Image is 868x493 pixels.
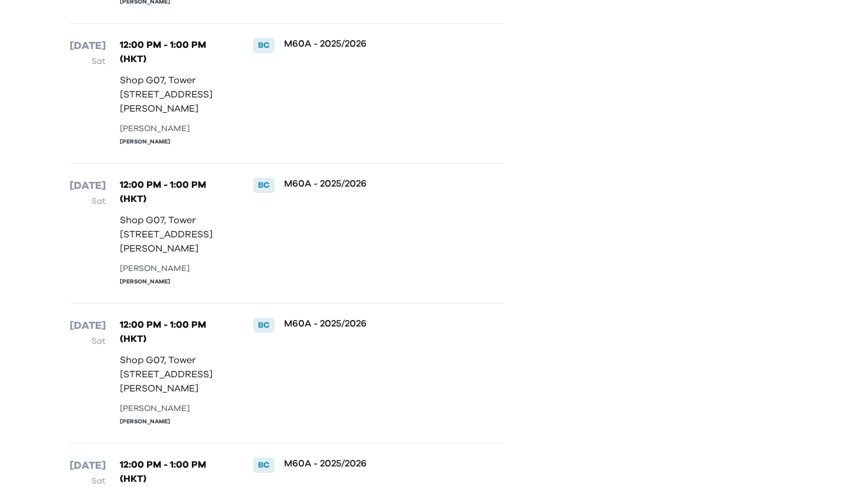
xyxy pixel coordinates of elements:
[120,138,229,146] div: [PERSON_NAME]
[120,277,229,286] div: [PERSON_NAME]
[253,318,275,333] div: BC
[284,318,465,329] p: M60A - 2025/2026
[120,38,229,66] p: 12:00 PM - 1:00 PM (HKT)
[120,213,229,256] p: Shop G07, Tower [STREET_ADDRESS][PERSON_NAME]
[120,417,229,426] div: [PERSON_NAME]
[284,458,465,469] p: M60A - 2025/2026
[70,318,106,334] p: [DATE]
[253,38,275,53] div: BC
[253,458,275,473] div: BC
[120,73,229,116] p: Shop G07, Tower [STREET_ADDRESS][PERSON_NAME]
[120,263,229,275] div: [PERSON_NAME]
[284,38,465,50] p: M60A - 2025/2026
[120,403,229,415] div: [PERSON_NAME]
[70,334,106,348] p: Sat
[120,353,229,396] p: Shop G07, Tower [STREET_ADDRESS][PERSON_NAME]
[284,178,465,190] p: M60A - 2025/2026
[70,38,106,54] p: [DATE]
[120,178,229,206] p: 12:00 PM - 1:00 PM (HKT)
[120,318,229,346] p: 12:00 PM - 1:00 PM (HKT)
[120,458,229,486] p: 12:00 PM - 1:00 PM (HKT)
[70,178,106,194] p: [DATE]
[120,123,229,135] div: [PERSON_NAME]
[70,54,106,68] p: Sat
[70,474,106,488] p: Sat
[70,458,106,474] p: [DATE]
[70,194,106,208] p: Sat
[253,178,275,193] div: BC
